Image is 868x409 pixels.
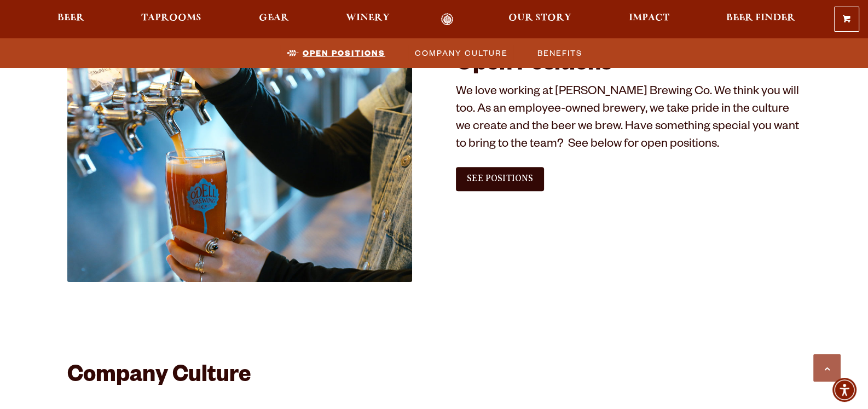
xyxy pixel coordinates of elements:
a: Beer Finder [719,13,802,26]
a: Taprooms [134,13,209,26]
span: Company Culture [415,45,508,61]
div: Accessibility Menu [832,378,857,402]
span: Beer [57,14,84,22]
a: Beer [50,13,91,26]
a: Our Story [501,13,578,26]
a: Gear [252,13,296,26]
a: Winery [339,13,397,26]
span: Beer Finder [726,14,795,22]
span: Our Story [508,14,571,22]
a: Benefits [531,45,588,61]
span: See Positions [467,174,533,183]
span: Gear [259,14,289,22]
span: Winery [346,14,390,22]
p: We love working at [PERSON_NAME] Brewing Co. We think you will too. As an employee-owned brewery,... [456,84,801,154]
a: Open Positions [280,45,391,61]
img: Jobs_1 [67,53,412,282]
span: Benefits [537,45,582,61]
a: Impact [622,13,676,26]
a: See Positions [456,167,544,191]
span: Impact [629,14,669,22]
span: Taprooms [141,14,201,22]
span: Open Positions [303,45,385,61]
h2: Company Culture [67,364,801,390]
a: Scroll to top [813,354,841,382]
a: Odell Home [426,13,467,26]
a: Company Culture [408,45,513,61]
